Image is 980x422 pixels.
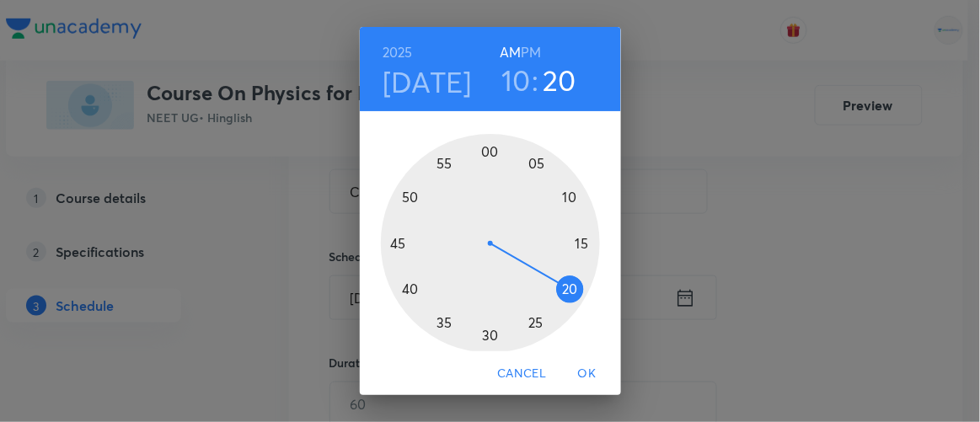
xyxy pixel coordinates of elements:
button: AM [500,40,521,64]
button: 2025 [383,40,413,64]
button: 10 [501,62,531,98]
button: OK [560,358,614,389]
h3: : [533,62,539,98]
button: Cancel [490,358,553,389]
button: [DATE] [383,64,472,99]
button: 20 [543,62,576,98]
span: OK [567,363,608,384]
button: PM [521,40,541,64]
span: Cancel [497,363,546,384]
